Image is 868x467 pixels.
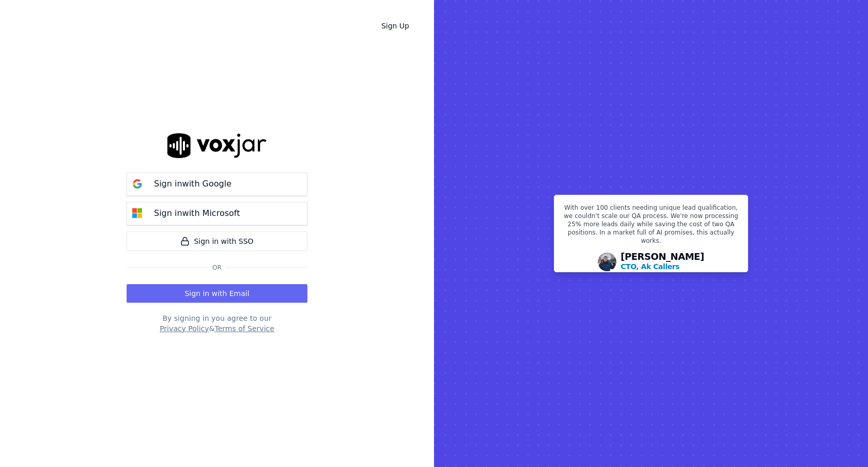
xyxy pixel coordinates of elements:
button: Sign inwith Google [127,173,307,196]
div: By signing in you agree to our & [127,313,307,334]
span: Or [208,263,226,272]
div: [PERSON_NAME] [621,252,704,272]
img: logo [167,133,267,158]
a: Sign in with SSO [127,231,307,251]
button: Privacy Policy [160,323,209,334]
a: Sign Up [373,17,417,35]
img: Avatar [598,253,616,271]
p: With over 100 clients needing unique lead qualification, we couldn't scale our QA process. We're ... [561,204,741,249]
p: Sign in with Microsoft [154,207,240,220]
button: Sign in with Email [127,284,307,303]
button: Terms of Service [214,323,274,334]
img: google Sign in button [127,174,148,194]
p: Sign in with Google [154,178,231,190]
button: Sign inwith Microsoft [127,202,307,225]
img: microsoft Sign in button [127,203,148,224]
p: CTO, Ak Callers [621,261,679,272]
